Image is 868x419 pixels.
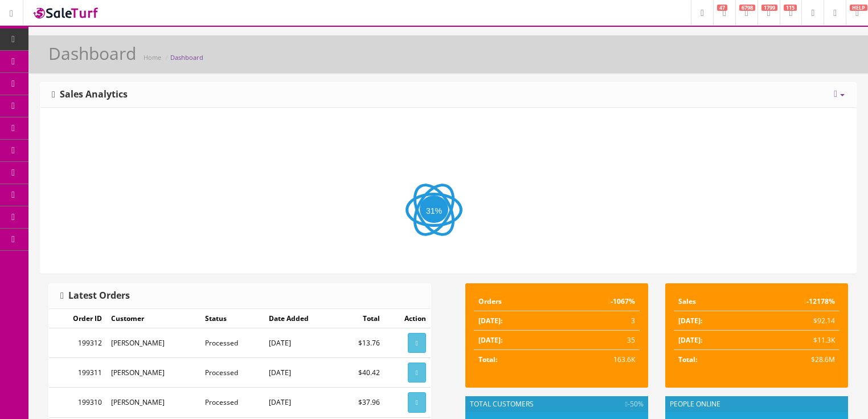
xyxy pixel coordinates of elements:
[264,388,338,417] td: [DATE]
[748,311,840,331] td: $92.14
[107,328,201,358] td: [PERSON_NAME]
[264,358,338,388] td: [DATE]
[553,311,640,331] td: 3
[107,388,201,417] td: [PERSON_NAME]
[784,5,797,11] span: 115
[52,90,128,100] h3: Sales Analytics
[553,350,640,369] td: 163.6K
[49,358,107,388] td: 199311
[553,331,640,350] td: 35
[338,388,384,417] td: $37.96
[48,44,136,63] h1: Dashboard
[384,309,431,328] td: Action
[717,5,727,11] span: 47
[553,292,640,311] td: -1067%
[625,399,644,409] span: -50%
[674,292,748,311] td: Sales
[338,358,384,388] td: $40.42
[264,328,338,358] td: [DATE]
[748,331,840,350] td: $11.3K
[478,335,502,345] strong: [DATE]:
[474,292,553,311] td: Orders
[748,292,840,311] td: -12178%
[678,355,697,364] strong: Total:
[49,309,107,328] td: Order ID
[338,309,384,328] td: Total
[478,355,497,364] strong: Total:
[200,328,264,358] td: Processed
[60,291,130,301] h3: Latest Orders
[49,328,107,358] td: 199312
[200,358,264,388] td: Processed
[264,309,338,328] td: Date Added
[170,53,203,62] a: Dashboard
[678,316,702,326] strong: [DATE]:
[49,388,107,417] td: 199310
[107,309,201,328] td: Customer
[200,388,264,417] td: Processed
[850,5,867,11] span: HELP
[107,358,201,388] td: [PERSON_NAME]
[761,5,777,11] span: 1799
[478,316,502,326] strong: [DATE]:
[748,350,840,369] td: $28.6M
[338,328,384,358] td: $13.76
[144,53,161,62] a: Home
[200,309,264,328] td: Status
[665,396,848,412] div: People Online
[678,335,702,345] strong: [DATE]:
[739,5,755,11] span: 6798
[32,5,100,21] img: SaleTurf
[465,396,648,412] div: Total Customers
